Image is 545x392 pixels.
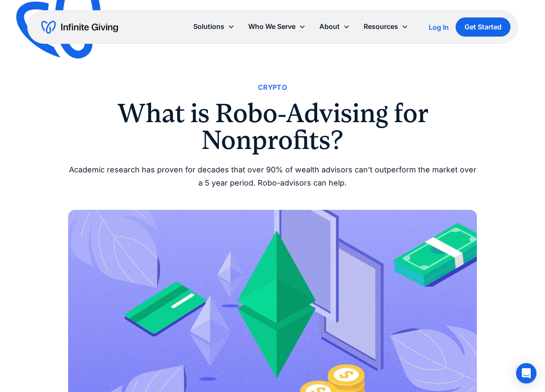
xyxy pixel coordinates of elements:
div: Log In [429,24,449,31]
h1: What is Robo-Advising for Nonprofits? [68,100,477,153]
div: Resources [364,21,398,32]
div: Academic research has proven for decades that over 90% of wealth advisors can’t outperform the ma... [68,163,477,189]
a: home [41,20,118,34]
div: Solutions [193,21,224,32]
a: Log In [429,22,449,32]
div: Resources [357,17,415,36]
div: Who We Serve [248,21,295,32]
div: About [319,21,340,32]
a: Crypto [258,82,287,93]
div: Open Intercom Messenger [516,363,536,383]
div: Who We Serve [241,17,313,36]
div: About [313,17,357,36]
div: Solutions [186,17,241,36]
a: Get Started [456,17,511,37]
